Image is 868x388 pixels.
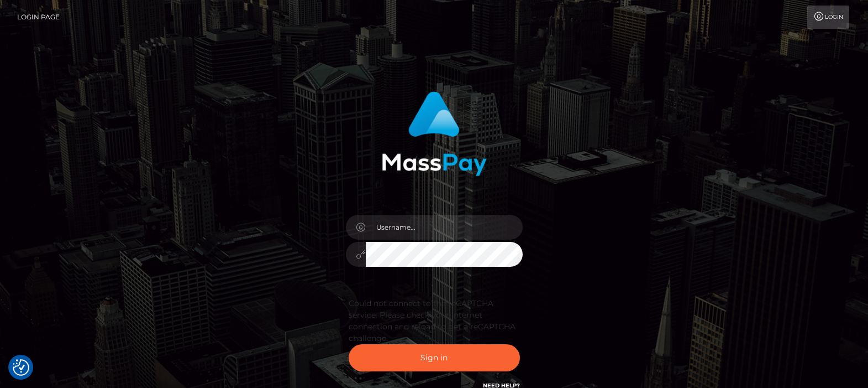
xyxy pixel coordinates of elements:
button: Sign in [349,344,520,371]
a: Login [807,6,849,29]
img: Revisit consent button [13,359,29,376]
img: MassPay Login [382,91,487,176]
button: Consent Preferences [13,359,29,376]
input: Username... [366,215,523,240]
a: Login Page [17,6,60,29]
div: Could not connect to the reCAPTCHA service. Please check your internet connection and reload to g... [349,298,520,344]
